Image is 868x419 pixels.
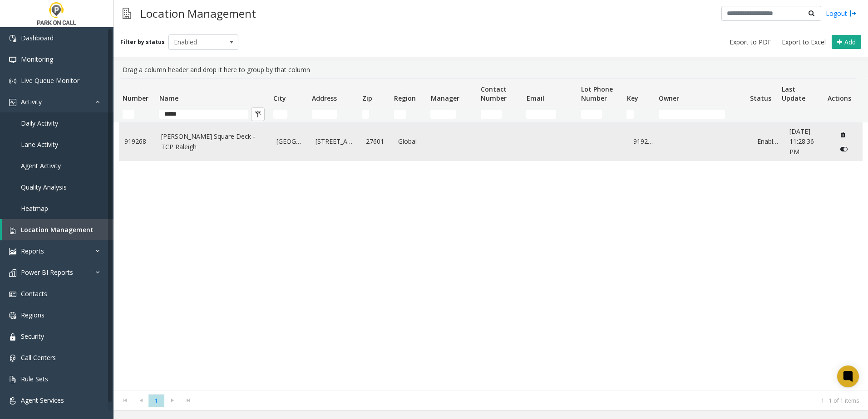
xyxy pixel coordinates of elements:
[161,132,266,152] a: [PERSON_NAME] Square Deck - TCP Raleigh
[789,127,824,157] a: [DATE] 11:28:36 PM
[659,110,725,119] input: Owner Filter
[362,94,372,102] span: Zip
[782,38,826,47] span: Export to Excel
[312,94,337,102] span: Address
[148,395,164,407] span: Page 1
[119,61,863,78] div: Drag a column header and drop it here to group by that column
[824,79,856,106] th: Actions
[21,353,56,362] span: Call Centers
[120,38,165,46] label: Filter by status
[394,94,416,102] span: Region
[481,110,502,119] input: Contact Number Filter
[276,136,305,146] a: [GEOGRAPHIC_DATA]
[21,97,42,106] span: Activity
[623,106,655,122] td: Key Filter
[270,106,308,122] td: City Filter
[659,94,679,102] span: Owner
[581,110,602,119] input: Lot Phone Number Filter
[119,106,155,122] td: Number Filter
[633,136,655,146] a: 919268
[21,289,47,298] span: Contacts
[627,94,638,102] span: Key
[430,110,456,119] input: Manager Filter
[21,311,44,319] span: Regions
[21,140,58,149] span: Lane Activity
[577,106,623,122] td: Lot Phone Number Filter
[431,94,459,102] span: Manager
[836,142,853,156] button: Disable
[359,106,390,122] td: Zip Filter
[202,397,859,404] kendo-pager-info: 1 - 1 of 1 items
[9,248,16,255] img: 'icon'
[394,110,406,119] input: Region Filter
[155,106,269,122] td: Name Filter
[159,110,248,119] input: Name Filter
[726,36,775,49] button: Export to PDF
[9,333,16,341] img: 'icon'
[316,136,355,146] a: [STREET_ADDRESS]
[2,219,113,240] a: Location Management
[21,183,67,191] span: Quality Analysis
[123,2,131,24] img: pageIcon
[21,247,44,255] span: Reports
[9,78,16,85] img: 'icon'
[273,110,287,119] input: City Filter
[312,110,337,119] input: Address Filter
[526,110,556,119] input: Email Filter
[782,85,805,102] span: Last Update
[21,332,44,341] span: Security
[9,35,16,42] img: 'icon'
[9,376,16,383] img: 'icon'
[746,79,778,106] th: Status
[251,107,265,121] button: Clear
[9,312,16,319] img: 'icon'
[730,38,771,47] span: Export to PDF
[9,269,16,277] img: 'icon'
[789,127,814,156] span: [DATE] 11:28:36 PM
[366,136,387,146] a: 27601
[21,161,61,170] span: Agent Activity
[477,106,523,122] td: Contact Number Filter
[626,110,634,119] input: Key Filter
[21,375,48,383] span: Rule Sets
[124,136,150,146] a: 919268
[849,9,857,18] img: logout
[21,119,58,127] span: Daily Activity
[159,94,178,102] span: Name
[523,106,577,122] td: Email Filter
[9,227,16,234] img: 'icon'
[398,136,424,146] a: Global
[123,94,148,102] span: Number
[169,35,224,49] span: Enabled
[308,106,359,122] td: Address Filter
[9,355,16,362] img: 'icon'
[746,106,778,122] td: Status Filter
[778,106,824,122] td: Last Update Filter
[824,106,856,122] td: Actions Filter
[273,94,286,102] span: City
[390,106,427,122] td: Region Filter
[21,34,54,42] span: Dashboard
[844,38,856,46] span: Add
[123,110,134,119] input: Number Filter
[21,55,53,63] span: Monitoring
[21,268,73,277] span: Power BI Reports
[655,106,746,122] td: Owner Filter
[9,397,16,404] img: 'icon'
[21,396,64,404] span: Agent Services
[136,2,261,24] h3: Location Management
[481,85,507,102] span: Contact Number
[21,204,48,213] span: Heatmap
[581,85,613,102] span: Lot Phone Number
[9,99,16,106] img: 'icon'
[427,106,477,122] td: Manager Filter
[836,127,850,142] button: Delete
[21,76,79,85] span: Live Queue Monitor
[113,78,868,390] div: Data table
[9,291,16,298] img: 'icon'
[9,56,16,63] img: 'icon'
[757,136,779,146] a: Enabled
[527,94,544,102] span: Email
[826,9,857,18] a: Logout
[778,36,829,49] button: Export to Excel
